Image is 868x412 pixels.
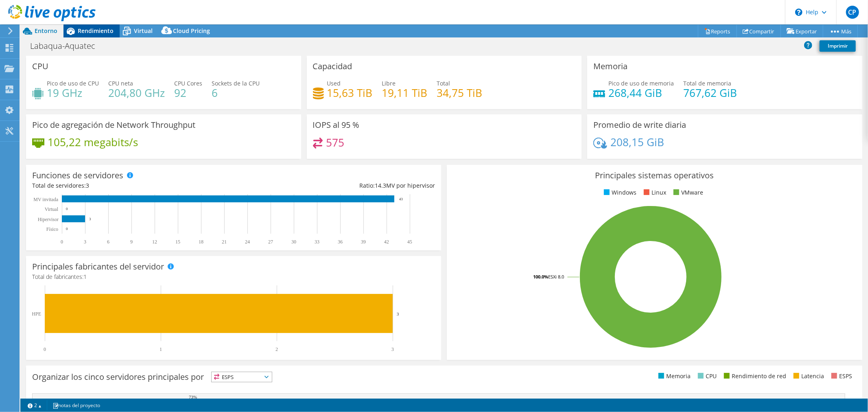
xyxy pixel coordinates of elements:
[820,40,856,52] a: Imprimir
[35,27,57,35] span: Entorno
[656,372,691,381] li: Memoria
[173,27,210,35] span: Cloud Pricing
[642,188,666,197] li: Linux
[846,6,859,19] span: CP
[437,79,450,87] span: Total
[174,79,202,87] span: CPU Cores
[212,88,260,97] h4: 6
[32,121,195,129] h3: Pico de agregación de Network Throughput
[107,239,109,245] text: 6
[33,197,58,202] text: MV invitada
[66,227,68,231] text: 0
[222,239,227,245] text: 21
[397,311,399,316] text: 3
[152,239,157,245] text: 12
[212,372,272,382] span: ESPS
[189,394,197,399] text: 73%
[327,88,373,97] h4: 15,63 TiB
[698,25,737,37] a: Reports
[391,346,394,352] text: 3
[108,79,133,87] span: CPU neta
[829,372,852,381] li: ESPS
[608,79,674,87] span: Pico de uso de memoria
[47,88,99,97] h4: 19 GHz
[32,311,41,317] text: HPE
[361,239,366,245] text: 39
[453,171,856,180] h3: Principales sistemas operativos
[781,25,823,37] a: Exportar
[66,207,68,211] text: 0
[275,346,278,352] text: 2
[234,181,435,190] div: Ratio: MV por hipervisor
[291,239,296,245] text: 30
[696,372,717,381] li: CPU
[268,239,273,245] text: 27
[608,88,674,97] h4: 268,44 GiB
[399,197,403,201] text: 43
[84,239,86,245] text: 3
[32,272,435,281] h4: Total de fabricantes:
[44,346,46,352] text: 0
[26,42,108,50] h1: Labaqua-Aquatec
[327,79,341,87] span: Used
[737,25,781,37] a: Compartir
[45,206,59,212] text: Virtual
[313,62,352,71] h3: Capacidad
[89,217,91,221] text: 3
[407,239,412,245] text: 45
[791,372,824,381] li: Latencia
[315,239,319,245] text: 33
[548,274,564,280] tspan: ESXi 8.0
[795,9,802,16] svg: \n
[602,188,636,197] li: Windows
[722,372,786,381] li: Rendimiento de red
[593,121,686,129] h3: Promedio de write diaria
[134,27,153,35] span: Virtual
[338,239,343,245] text: 36
[130,239,133,245] text: 9
[683,88,737,97] h4: 767,62 GiB
[83,273,87,281] span: 1
[175,239,180,245] text: 15
[533,274,548,280] tspan: 100.0%
[47,400,106,410] a: notas del proyecto
[212,79,260,87] span: Sockets de la CPU
[382,79,396,87] span: Libre
[437,88,483,97] h4: 34,75 TiB
[61,239,63,245] text: 0
[382,88,428,97] h4: 19,11 TiB
[683,79,731,87] span: Total de memoria
[46,226,58,232] tspan: Físico
[326,138,344,147] h4: 575
[313,121,360,129] h3: IOPS al 95 %
[610,138,664,147] h4: 208,15 GiB
[47,79,99,87] span: Pico de uso de CPU
[22,400,47,410] a: 2
[160,346,162,352] text: 1
[78,27,114,35] span: Rendimiento
[86,182,89,189] span: 3
[174,88,202,97] h4: 92
[32,181,234,190] div: Total de servidores:
[32,171,123,180] h3: Funciones de servidores
[375,182,386,189] span: 14.3
[245,239,250,245] text: 24
[671,188,703,197] li: VMware
[48,138,138,147] h4: 105,22 megabits/s
[199,239,203,245] text: 18
[38,217,59,222] text: Hipervisor
[823,25,858,37] a: Más
[384,239,389,245] text: 42
[593,62,627,71] h3: Memoria
[32,262,164,271] h3: Principales fabricantes del servidor
[108,88,165,97] h4: 204,80 GHz
[32,62,48,71] h3: CPU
